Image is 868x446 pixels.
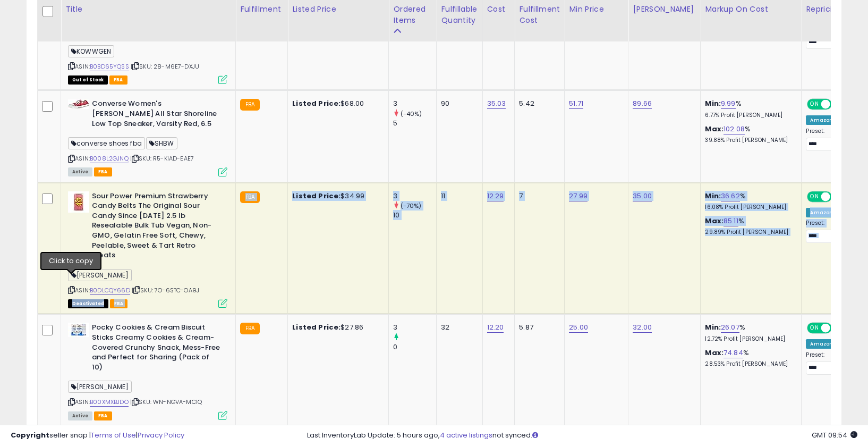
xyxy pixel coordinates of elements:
[240,323,260,334] small: FBA
[401,201,422,210] small: (-70%)
[830,192,847,201] span: OFF
[705,99,793,119] div: %
[806,220,843,243] div: Preset:
[92,191,221,263] b: Sour Power Premium Strawberry Candy Belts The Original Sour Candy Since [DATE] 2.5 lb Resealable ...
[705,191,793,211] div: %
[441,323,474,332] div: 32
[393,119,436,128] div: 5
[68,45,114,57] span: KOWWGEN
[94,411,112,420] span: FBA
[830,100,847,109] span: OFF
[92,323,221,375] b: Pocky Cookies & Cream Biscuit Sticks Creamy Cookies & Cream-Covered Crunchy Snack, Mess-Free and ...
[705,137,793,144] p: 39.88% Profit [PERSON_NAME]
[705,229,793,236] p: 29.89% Profit [PERSON_NAME]
[441,191,474,201] div: 11
[705,124,724,134] b: Max:
[68,299,108,308] span: All listings that are unavailable for purchase on Amazon for any reason other than out-of-stock
[110,299,128,308] span: FBA
[809,324,822,333] span: ON
[721,98,736,109] a: 9.99
[705,216,793,236] div: %
[812,430,857,440] span: 2025-08-14 09:54 GMT
[705,204,793,211] p: 16.08% Profit [PERSON_NAME]
[68,323,89,337] img: 515tNKcV1PL._SL40_.jpg
[806,351,843,375] div: Preset:
[705,112,793,119] p: 6.77% Profit [PERSON_NAME]
[633,98,652,109] a: 89.66
[94,167,112,176] span: FBA
[569,4,624,15] div: Min Price
[724,216,738,226] a: 85.11
[240,99,260,111] small: FBA
[809,192,822,201] span: ON
[569,98,583,109] a: 51.71
[487,322,504,333] a: 12.20
[130,398,202,406] span: | SKU: WN-NGVA-MC1Q
[90,398,129,407] a: B00XMXBJDO
[721,191,740,201] a: 36.62
[393,4,432,26] div: Ordered Items
[633,322,652,333] a: 32.00
[633,4,696,15] div: [PERSON_NAME]
[292,323,380,332] div: $27.86
[138,430,184,440] a: Privacy Policy
[132,286,199,294] span: | SKU: 7O-6STC-OA9J
[393,191,436,201] div: 3
[90,286,130,295] a: B0DLCQY66D
[68,191,227,307] div: ASIN:
[68,167,92,176] span: All listings currently available for purchase on Amazon
[705,335,793,343] p: 12.72% Profit [PERSON_NAME]
[569,191,588,201] a: 27.99
[440,430,492,440] a: 4 active listings
[633,191,652,201] a: 35.00
[441,4,478,26] div: Fulfillable Quantity
[487,4,510,15] div: Cost
[806,128,843,152] div: Preset:
[68,99,89,109] img: 41Cnff-p9sL._SL40_.jpg
[441,99,474,108] div: 90
[705,98,721,108] b: Min:
[307,431,857,441] div: Last InventoryLab Update: 5 hours ago, not synced.
[705,4,797,15] div: Markup on Cost
[393,342,436,352] div: 0
[131,62,199,71] span: | SKU: 28-M6E7-DXJU
[91,430,136,440] a: Terms of Use
[68,75,108,85] span: All listings that are currently out of stock and unavailable for purchase on Amazon
[519,191,556,201] div: 7
[705,322,721,332] b: Min:
[292,98,341,108] b: Listed Price:
[705,191,721,201] b: Min:
[487,191,504,201] a: 12.29
[11,431,184,441] div: seller snap | |
[292,99,380,108] div: $68.00
[292,322,341,332] b: Listed Price:
[705,360,793,368] p: 28.53% Profit [PERSON_NAME]
[130,154,194,163] span: | SKU: R5-KIAD-EAE7
[806,339,843,349] div: Amazon AI
[146,137,177,149] span: SHBW
[401,110,422,118] small: (-40%)
[519,323,556,332] div: 5.87
[830,324,847,333] span: OFF
[806,4,847,15] div: Repricing
[519,4,560,26] div: Fulfillment Cost
[68,99,227,175] div: ASIN:
[240,191,260,203] small: FBA
[519,99,556,108] div: 5.42
[92,99,221,131] b: Converse Women's [PERSON_NAME] All Star Shoreline Low Top Sneaker, Varsity Red, 6.5
[705,348,793,368] div: %
[11,430,49,440] strong: Copyright
[68,411,92,420] span: All listings currently available for purchase on Amazon
[806,208,843,217] div: Amazon AI
[292,191,341,201] b: Listed Price:
[292,191,380,201] div: $34.99
[68,381,132,393] span: [PERSON_NAME]
[90,62,129,71] a: B0BD65YQSS
[65,4,231,15] div: Title
[393,99,436,108] div: 3
[705,124,793,144] div: %
[724,348,743,358] a: 74.84
[109,75,127,85] span: FBA
[68,269,132,281] span: [PERSON_NAME]
[705,216,724,226] b: Max:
